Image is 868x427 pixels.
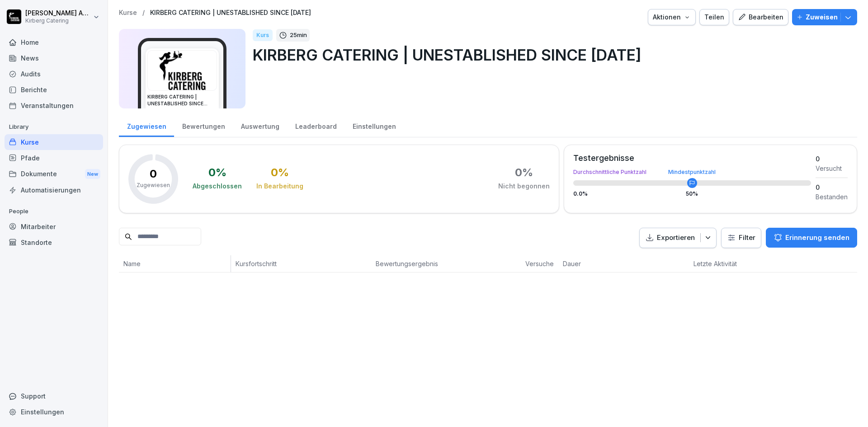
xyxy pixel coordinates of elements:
div: New [85,169,100,179]
div: Dokumente [5,166,103,183]
a: Berichte [5,82,103,98]
p: [PERSON_NAME] Adamy [25,9,91,17]
div: Kurs [253,29,273,41]
div: In Bearbeitung [256,182,303,191]
div: 0 % [271,167,289,178]
div: 0 % [208,167,226,178]
a: Kurse [119,9,137,17]
a: Standorte [5,235,103,250]
p: Kursfortschritt [236,259,367,268]
p: Zuweisen [806,12,838,22]
button: Exportieren [639,228,717,248]
p: Bewertungsergebnis [376,259,516,268]
a: Bewertungen [174,114,233,137]
a: Leaderboard [287,114,344,137]
div: 0 [816,183,848,192]
div: Support [5,388,103,404]
button: Filter [722,228,761,248]
a: DokumenteNew [5,166,103,183]
div: Filter [727,233,755,242]
div: Testergebnisse [573,154,811,162]
div: 50 % [686,191,698,197]
p: 25 min [290,31,307,40]
button: Bearbeiten [733,9,788,25]
a: Kurse [5,134,103,150]
button: Teilen [699,9,729,25]
div: Versucht [816,164,848,173]
a: News [5,50,103,66]
button: Aktionen [648,9,696,25]
div: 0 % [515,167,533,178]
a: Auswertung [233,114,287,137]
div: Mindestpunktzahl [668,169,716,175]
p: Kirberg Catering [25,18,91,24]
a: Automatisierungen [5,182,103,198]
div: 0.0 % [573,191,811,197]
p: Name [123,259,226,268]
p: 0 [150,169,157,179]
p: Dauer [563,259,600,268]
p: Letzte Aktivität [693,259,755,268]
a: Einstellungen [5,404,103,420]
div: Bearbeiten [738,12,783,22]
p: / [142,9,145,17]
img: i46egdugay6yxji09ovw546p.png [148,51,217,90]
a: Mitarbeiter [5,219,103,235]
div: Aktionen [653,12,691,22]
a: Zugewiesen [119,114,174,137]
button: Erinnerung senden [766,228,857,248]
p: Library [5,120,103,134]
p: KIRBERG CATERING | UNESTABLISHED SINCE [DATE] [253,43,850,66]
div: 0 [816,154,848,164]
p: Zugewiesen [137,181,170,189]
a: Pfade [5,150,103,166]
a: Home [5,34,103,50]
a: Veranstaltungen [5,98,103,113]
p: Exportieren [657,233,695,243]
p: Versuche [525,259,554,268]
div: Teilen [704,12,724,22]
div: Nicht begonnen [498,182,550,191]
div: Bestanden [816,192,848,202]
h3: KIRBERG CATERING | UNESTABLISHED SINCE [DATE] [147,94,217,107]
p: People [5,204,103,219]
a: Einstellungen [344,114,404,137]
div: Durchschnittliche Punktzahl [573,169,811,175]
a: KIRBERG CATERING | UNESTABLISHED SINCE [DATE] [150,9,311,17]
div: Abgeschlossen [193,182,242,191]
button: Zuweisen [792,9,857,25]
p: Erinnerung senden [785,233,849,243]
a: Audits [5,66,103,82]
